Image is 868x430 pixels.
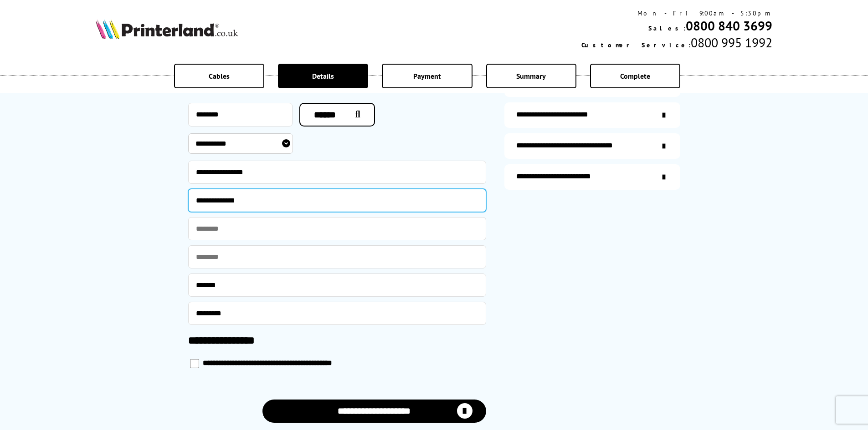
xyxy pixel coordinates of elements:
[504,102,680,128] a: items-arrive
[312,71,334,81] span: Details
[691,34,772,51] span: 0800 995 1992
[96,19,238,39] img: Printerland Logo
[413,71,441,81] span: Payment
[620,71,650,81] span: Complete
[504,133,680,159] a: additional-cables
[686,17,772,34] a: 0800 840 3699
[209,71,230,81] span: Cables
[504,164,680,190] a: secure-website
[516,71,546,81] span: Summary
[581,9,772,17] div: Mon - Fri 9:00am - 5:30pm
[581,41,691,49] span: Customer Service:
[648,24,686,32] span: Sales:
